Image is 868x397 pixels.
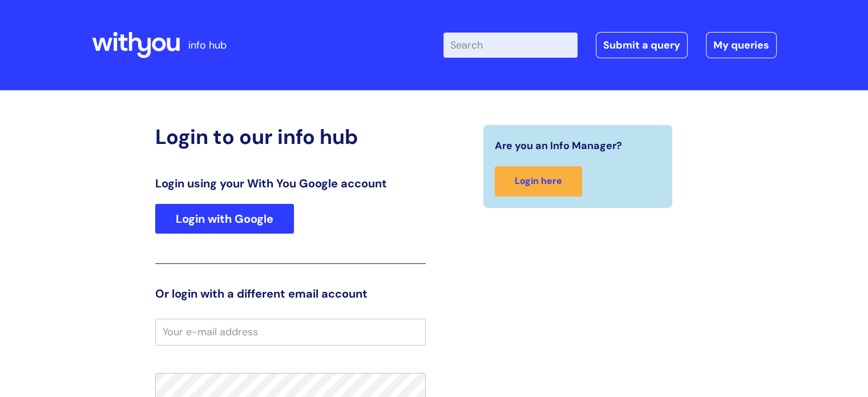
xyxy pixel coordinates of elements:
[596,32,688,58] a: Submit a query
[495,137,622,155] span: Are you an Info Manager?
[188,36,227,54] p: info hub
[495,166,582,197] a: Login here
[155,287,426,300] h3: Or login with a different email account
[155,125,426,149] h2: Login to our info hub
[155,319,426,345] input: Your e-mail address
[155,177,426,190] h3: Login using your With You Google account
[706,32,777,58] a: My queries
[155,204,294,234] a: Login with Google
[443,33,578,58] input: Search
